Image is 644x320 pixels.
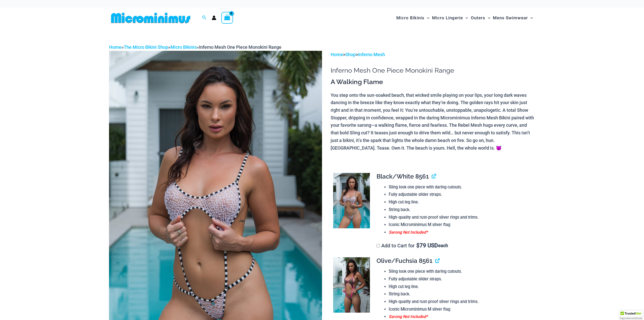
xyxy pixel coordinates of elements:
[377,244,380,247] input: Add to Cart for$79 USD each
[221,12,233,24] a: View Shopping Cart, empty
[109,12,192,24] img: MM SHOP LOGO FLAT
[389,306,531,313] li: Iconic Microminimus M silver flag
[463,11,468,24] span: Menu Toggle
[202,15,207,21] a: Search icon link
[389,275,531,283] li: Fully adjustable slider straps.
[389,230,428,235] span: Sarong Not Included*
[389,268,531,275] li: Sling look one piece with daring cutouts.
[416,243,438,248] span: 79 USD
[424,11,430,24] span: Menu Toggle
[331,67,535,74] h1: Inferno Mesh One Piece Monokini Range
[528,11,533,24] span: Menu Toggle
[377,257,432,264] span: Olive/Fuchsia 8561
[377,243,448,249] label: Add to Cart for
[389,283,531,291] li: High cut leg line.
[396,11,424,24] span: Micro Bikinis
[331,51,535,58] p: > >
[395,10,431,26] a: Micro BikinisMenu ToggleMenu Toggle
[492,10,534,26] a: Mens SwimwearMenu ToggleMenu Toggle
[619,310,643,320] div: TrustedSite Certified
[493,11,528,24] span: Mens Swimwear
[331,78,535,86] h3: A Walking Flame
[416,242,420,249] span: $
[109,44,281,50] span: » » »
[333,257,370,313] img: Inferno Mesh Olive Fuchsia 8561 One Piece
[394,9,535,26] nav: Site Navigation
[389,183,531,191] li: Sling look one piece with daring cutouts.
[389,298,531,306] li: High-quality and rust-proof silver rings and trims.
[389,290,531,298] li: String back.
[389,214,531,221] li: High-quality and rust-proof silver rings and trims.
[358,52,385,57] a: Inferno Mesh
[438,243,448,248] span: each
[345,52,356,57] a: Shop
[331,52,343,57] a: Home
[431,10,469,26] a: Micro LingerieMenu ToggleMenu Toggle
[109,44,121,50] a: Home
[485,11,490,24] span: Menu Toggle
[389,198,531,206] li: High cut leg line.
[471,11,485,24] span: Outers
[389,191,531,198] li: Fully adjustable slider straps.
[199,44,281,50] span: Inferno Mesh One Piece Monokini Range
[124,44,168,50] a: The Micro Bikini Shop
[331,91,535,152] p: You step onto the sun-soaked beach, that wicked smile playing on your lips, your long dark waves ...
[389,206,531,214] li: String back.
[212,15,216,20] a: Account icon link
[170,44,197,50] a: Micro Bikinis
[389,314,428,319] span: Sarong Not Included*
[333,173,370,228] img: Inferno Mesh Black White 8561 One Piece
[470,10,492,26] a: OutersMenu ToggleMenu Toggle
[377,173,429,180] span: Black/White 8561
[389,221,531,229] li: Iconic Microminimus M silver flag
[432,11,463,24] span: Micro Lingerie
